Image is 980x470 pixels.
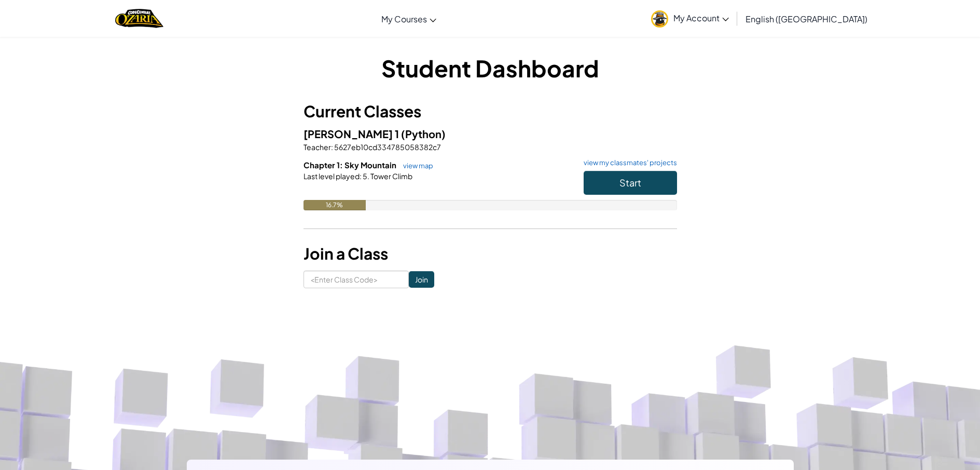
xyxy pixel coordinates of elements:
[303,100,677,123] h3: Current Classes
[331,142,333,152] span: :
[401,127,446,140] span: (Python)
[303,160,398,170] span: Chapter 1: Sky Mountain
[303,271,409,288] input: <Enter Class Code>
[409,271,434,288] input: Join
[578,159,677,166] a: view my classmates' projects
[584,171,677,195] button: Start
[303,200,366,210] div: 16.7%
[303,242,677,265] h3: Join a Class
[646,2,734,35] a: My Account
[619,177,641,189] span: Start
[303,127,401,140] span: [PERSON_NAME] 1
[362,171,369,181] span: 5.
[303,142,331,152] span: Teacher
[651,10,668,28] img: avatar
[115,8,163,29] a: Ozaria by CodeCombat logo
[333,142,441,152] span: 5627eb10cd334785058382c7
[303,52,677,84] h1: Student Dashboard
[381,14,427,24] span: My Courses
[746,14,867,24] span: English ([GEOGRAPHIC_DATA])
[376,5,441,33] a: My Courses
[360,171,362,181] span: :
[398,162,433,170] a: view map
[369,171,412,181] span: Tower Climb
[673,12,729,23] span: My Account
[303,171,360,181] span: Last level played
[740,5,873,33] a: English ([GEOGRAPHIC_DATA])
[115,8,163,29] img: Home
